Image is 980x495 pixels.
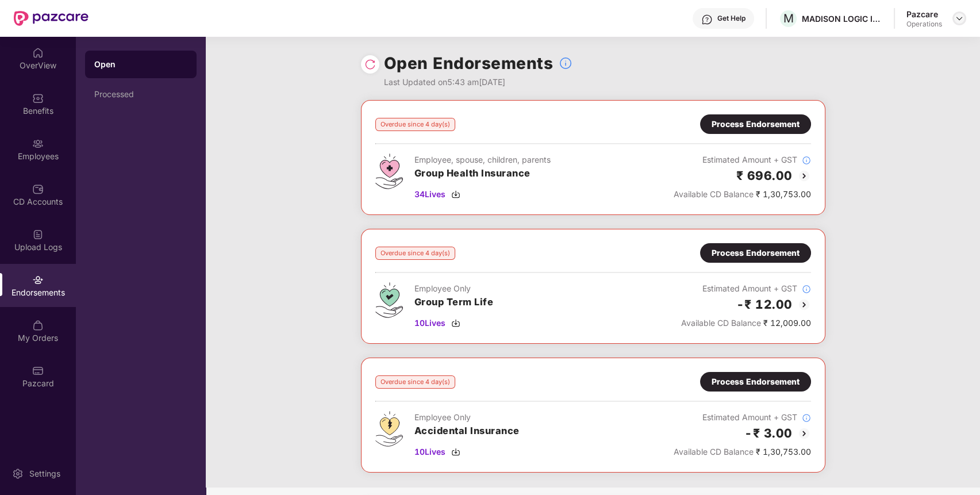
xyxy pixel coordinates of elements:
span: 10 Lives [414,317,445,329]
img: svg+xml;base64,PHN2ZyB4bWxucz0iaHR0cDovL3d3dy53My5vcmcvMjAwMC9zdmciIHdpZHRoPSI0OS4zMjEiIGhlaWdodD... [375,411,403,447]
div: Last Updated on 5:43 am[DATE] [384,76,573,89]
img: svg+xml;base64,PHN2ZyBpZD0iQmFjay0yMHgyMCIgeG1sbnM9Imh0dHA6Ly93d3cudzMub3JnLzIwMDAvc3ZnIiB3aWR0aD... [797,298,811,312]
img: svg+xml;base64,PHN2ZyBpZD0iTXlfT3JkZXJzIiBkYXRhLW5hbWU9Ik15IE9yZGVycyIgeG1sbnM9Imh0dHA6Ly93d3cudz... [32,320,44,331]
div: Overdue since 4 day(s) [375,375,455,389]
div: Estimated Amount + GST [681,282,811,295]
span: 34 Lives [414,188,445,201]
img: svg+xml;base64,PHN2ZyBpZD0iUGF6Y2FyZCIgeG1sbnM9Imh0dHA6Ly93d3cudzMub3JnLzIwMDAvc3ZnIiB3aWR0aD0iMj... [32,365,44,377]
img: svg+xml;base64,PHN2ZyBpZD0iQmVuZWZpdHMiIHhtbG5zPSJodHRwOi8vd3d3LnczLm9yZy8yMDAwL3N2ZyIgd2lkdGg9Ij... [32,93,44,104]
img: svg+xml;base64,PHN2ZyBpZD0iRG93bmxvYWQtMzJ4MzIiIHhtbG5zPSJodHRwOi8vd3d3LnczLm9yZy8yMDAwL3N2ZyIgd2... [451,447,460,456]
span: Available CD Balance [674,189,754,199]
div: Process Endorsement [712,375,800,388]
img: svg+xml;base64,PHN2ZyBpZD0iRW5kb3JzZW1lbnRzIiB4bWxucz0iaHR0cDovL3d3dy53My5vcmcvMjAwMC9zdmciIHdpZH... [32,274,44,286]
div: Estimated Amount + GST [674,154,811,166]
img: svg+xml;base64,PHN2ZyBpZD0iQmFjay0yMHgyMCIgeG1sbnM9Imh0dHA6Ly93d3cudzMub3JnLzIwMDAvc3ZnIiB3aWR0aD... [797,169,811,183]
img: svg+xml;base64,PHN2ZyBpZD0iQmFjay0yMHgyMCIgeG1sbnM9Imh0dHA6Ly93d3cudzMub3JnLzIwMDAvc3ZnIiB3aWR0aD... [797,427,811,440]
h3: Accidental Insurance [414,424,520,439]
div: ₹ 1,30,753.00 [674,446,811,458]
span: 10 Lives [414,446,445,458]
div: Employee Only [414,411,520,424]
img: svg+xml;base64,PHN2ZyB4bWxucz0iaHR0cDovL3d3dy53My5vcmcvMjAwMC9zdmciIHdpZHRoPSI0Ny43MTQiIGhlaWdodD... [375,282,403,318]
img: svg+xml;base64,PHN2ZyBpZD0iRG93bmxvYWQtMzJ4MzIiIHhtbG5zPSJodHRwOi8vd3d3LnczLm9yZy8yMDAwL3N2ZyIgd2... [451,319,460,328]
div: Processed [94,90,187,99]
h3: Group Health Insurance [414,166,551,181]
h2: -₹ 12.00 [736,295,793,314]
div: Employee, spouse, children, parents [414,154,551,166]
img: svg+xml;base64,PHN2ZyBpZD0iSW5mb18tXzMyeDMyIiBkYXRhLW5hbWU9IkluZm8gLSAzMngzMiIgeG1sbnM9Imh0dHA6Ly... [802,156,811,165]
img: svg+xml;base64,PHN2ZyBpZD0iQ0RfQWNjb3VudHMiIGRhdGEtbmFtZT0iQ0QgQWNjb3VudHMiIHhtbG5zPSJodHRwOi8vd3... [32,183,44,195]
img: svg+xml;base64,PHN2ZyB4bWxucz0iaHR0cDovL3d3dy53My5vcmcvMjAwMC9zdmciIHdpZHRoPSI0Ny43MTQiIGhlaWdodD... [375,154,403,189]
h2: -₹ 3.00 [744,424,793,443]
div: ₹ 12,009.00 [681,317,811,329]
div: Process Endorsement [712,118,800,131]
div: MADISON LOGIC INDIA PRIVATE LIMITED [802,13,882,24]
div: Overdue since 4 day(s) [375,118,455,131]
img: svg+xml;base64,PHN2ZyBpZD0iRHJvcGRvd24tMzJ4MzIiIHhtbG5zPSJodHRwOi8vd3d3LnczLm9yZy8yMDAwL3N2ZyIgd2... [955,14,964,23]
div: Open [94,59,187,70]
span: Available CD Balance [674,447,754,456]
img: svg+xml;base64,PHN2ZyBpZD0iRG93bmxvYWQtMzJ4MzIiIHhtbG5zPSJodHRwOi8vd3d3LnczLm9yZy8yMDAwL3N2ZyIgd2... [451,190,460,199]
div: Employee Only [414,282,494,295]
div: Overdue since 4 day(s) [375,247,455,260]
div: Settings [26,468,64,479]
div: Operations [906,20,942,29]
img: svg+xml;base64,PHN2ZyBpZD0iSW5mb18tXzMyeDMyIiBkYXRhLW5hbWU9IkluZm8gLSAzMngzMiIgeG1sbnM9Imh0dHA6Ly... [559,56,572,70]
img: svg+xml;base64,PHN2ZyBpZD0iRW1wbG95ZWVzIiB4bWxucz0iaHR0cDovL3d3dy53My5vcmcvMjAwMC9zdmciIHdpZHRoPS... [32,138,44,149]
img: svg+xml;base64,PHN2ZyBpZD0iSW5mb18tXzMyeDMyIiBkYXRhLW5hbWU9IkluZm8gLSAzMngzMiIgeG1sbnM9Imh0dHA6Ly... [802,285,811,294]
img: svg+xml;base64,PHN2ZyBpZD0iSW5mb18tXzMyeDMyIiBkYXRhLW5hbWU9IkluZm8gLSAzMngzMiIgeG1sbnM9Imh0dHA6Ly... [802,413,811,423]
span: Available CD Balance [681,318,761,328]
div: Pazcare [906,9,942,20]
h3: Group Term Life [414,295,494,310]
img: svg+xml;base64,PHN2ZyBpZD0iU2V0dGluZy0yMHgyMCIgeG1sbnM9Imh0dHA6Ly93d3cudzMub3JnLzIwMDAvc3ZnIiB3aW... [12,468,24,479]
img: svg+xml;base64,PHN2ZyBpZD0iSGVscC0zMngzMiIgeG1sbnM9Imh0dHA6Ly93d3cudzMub3JnLzIwMDAvc3ZnIiB3aWR0aD... [701,14,713,25]
img: New Pazcare Logo [14,11,89,26]
span: M [783,11,794,25]
div: Process Endorsement [712,247,800,259]
img: svg+xml;base64,PHN2ZyBpZD0iVXBsb2FkX0xvZ3MiIGRhdGEtbmFtZT0iVXBsb2FkIExvZ3MiIHhtbG5zPSJodHRwOi8vd3... [32,229,44,240]
h2: ₹ 696.00 [736,166,793,185]
img: svg+xml;base64,PHN2ZyBpZD0iSG9tZSIgeG1sbnM9Imh0dHA6Ly93d3cudzMub3JnLzIwMDAvc3ZnIiB3aWR0aD0iMjAiIG... [32,47,44,59]
div: Estimated Amount + GST [674,411,811,424]
img: svg+xml;base64,PHN2ZyBpZD0iUmVsb2FkLTMyeDMyIiB4bWxucz0iaHR0cDovL3d3dy53My5vcmcvMjAwMC9zdmciIHdpZH... [364,59,376,70]
div: ₹ 1,30,753.00 [674,188,811,201]
h1: Open Endorsements [384,51,554,76]
div: Get Help [717,14,745,23]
